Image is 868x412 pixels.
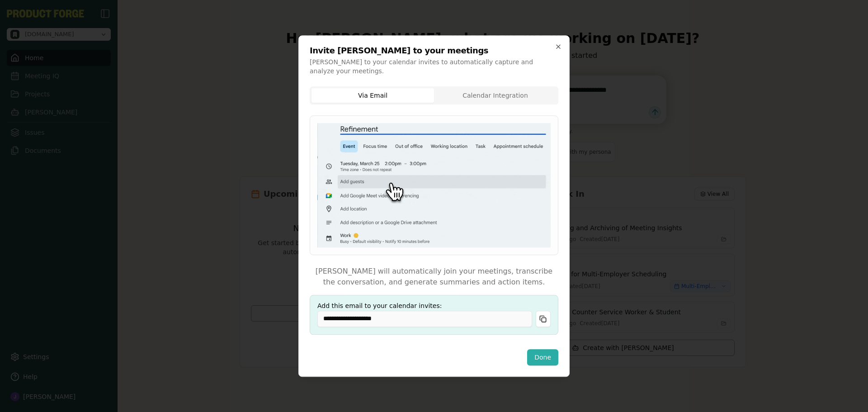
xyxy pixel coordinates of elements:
[310,116,558,255] img: Adding an email to a calendar invite
[310,47,558,55] h2: Invite [PERSON_NAME] to your meetings
[310,266,558,288] div: [PERSON_NAME] will automatically join your meetings, transcribe the conversation, and generate su...
[317,303,551,309] label: Add this email to your calendar invites:
[527,349,558,365] button: Done
[311,88,434,103] button: Via Email
[310,57,558,76] p: [PERSON_NAME] to your calendar invites to automatically capture and analyze your meetings.
[536,311,551,327] button: Copy email
[434,88,557,103] button: Calendar Integration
